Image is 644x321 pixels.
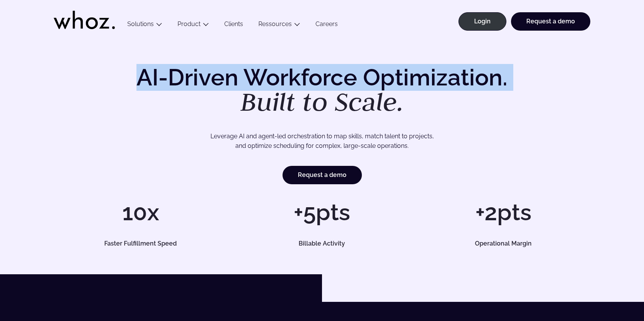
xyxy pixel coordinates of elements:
[177,20,200,28] a: Product
[283,166,362,184] a: Request a demo
[308,20,345,31] a: Careers
[217,20,251,31] a: Clients
[251,20,308,31] button: Ressources
[170,20,217,31] button: Product
[511,12,590,31] a: Request a demo
[244,241,400,247] h5: Billable Activity
[417,201,590,224] h1: +2pts
[458,12,506,31] a: Login
[126,66,518,115] h1: AI-Driven Workforce Optimization.
[80,131,563,151] p: Leverage AI and agent-led orchestration to map skills, match talent to projects, and optimize sch...
[258,20,292,28] a: Ressources
[54,201,227,224] h1: 10x
[425,241,582,247] h5: Operational Margin
[62,241,219,247] h5: Faster Fulfillment Speed
[593,270,633,310] iframe: Chatbot
[120,20,170,31] button: Solutions
[235,201,409,224] h1: +5pts
[240,85,404,118] em: Built to Scale.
